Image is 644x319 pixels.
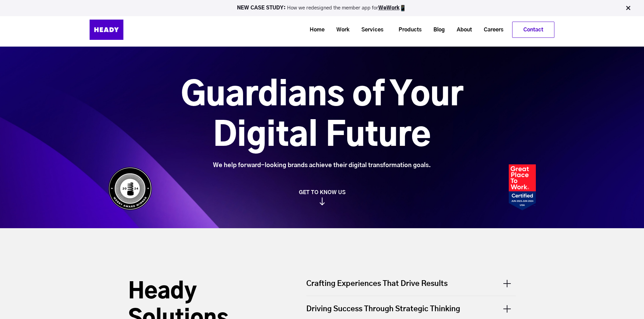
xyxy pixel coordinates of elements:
a: Contact [512,22,554,37]
img: arrow_down [319,197,325,205]
img: app emoji [400,5,406,11]
a: WeWork [378,5,400,10]
a: Home [301,24,328,36]
div: Navigation Menu [140,22,554,38]
a: GET TO KNOW US [105,189,539,205]
a: Services [353,24,387,36]
img: Heady_WebbyAward_Winner-4 [108,167,152,210]
p: How we redesigned the member app for [3,5,641,11]
a: Careers [475,24,507,36]
a: Blog [425,24,448,36]
img: Heady_2023_Certification_Badge [509,164,536,210]
div: We help forward-looking brands achieve their digital transformation goals. [143,162,501,169]
img: Heady_Logo_Web-01 (1) [90,20,123,40]
a: Work [328,24,353,36]
a: Products [390,24,425,36]
div: Crafting Experiences That Drive Results [306,278,516,296]
img: Close Bar [625,5,631,11]
strong: NEW CASE STUDY: [237,5,287,10]
h1: Guardians of Your Digital Future [143,75,501,156]
a: About [448,24,475,36]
